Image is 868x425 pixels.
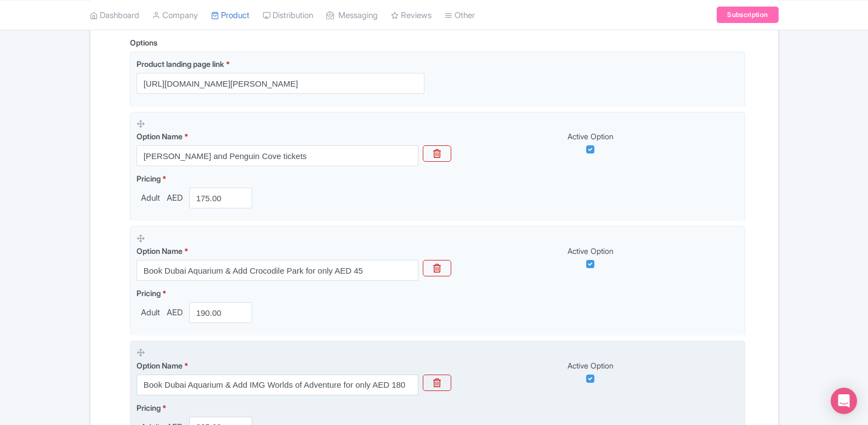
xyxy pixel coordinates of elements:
span: AED [164,192,185,205]
input: Option Name [137,145,418,166]
span: Option Name [137,361,183,370]
span: Option Name [137,132,183,141]
span: Active Option [568,246,614,256]
div: Open Intercom Messenger [831,388,857,414]
input: 0.00 [189,302,253,323]
span: Adult [137,307,164,319]
span: Adult [137,192,164,205]
input: Product landing page link [137,73,424,94]
span: AED [164,307,185,319]
span: Product landing page link [137,59,224,69]
input: Option Name [137,375,418,395]
span: Pricing [137,288,161,298]
div: Options [130,37,157,48]
span: Pricing [137,403,161,412]
a: Subscription [717,7,778,23]
span: Option Name [137,246,183,256]
input: Option Name [137,260,418,281]
span: Active Option [568,132,614,141]
input: 0.00 [189,188,253,208]
span: Active Option [568,361,614,370]
span: Pricing [137,174,161,183]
